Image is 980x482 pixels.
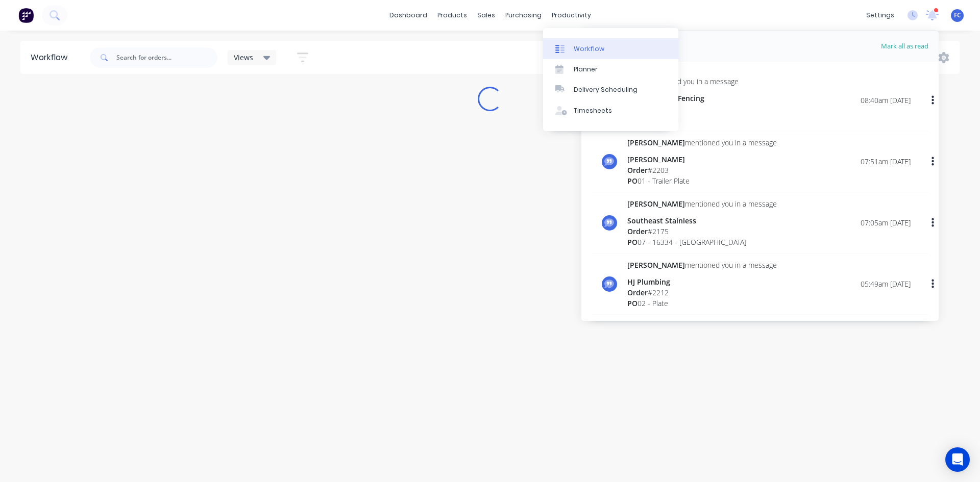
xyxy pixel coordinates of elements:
div: 05:49am [DATE] [861,278,911,289]
div: mentioned you in a message [627,76,739,87]
a: Workflow [543,38,678,59]
span: FC [954,11,961,20]
div: Open Intercom Messenger [945,447,970,472]
div: sales [472,8,500,23]
input: Search for orders... [116,47,217,68]
a: Planner [543,59,678,80]
div: # 2237 [627,104,739,114]
div: 05 - 2899 [627,114,739,125]
span: Mark all as read [844,41,928,52]
div: Workflow [31,52,72,64]
div: mentioned you in a message [627,137,777,148]
div: 08:40am [DATE] [861,95,911,106]
span: [PERSON_NAME] [627,138,685,147]
div: productivity [547,8,596,23]
div: products [432,8,472,23]
span: Order [627,165,648,175]
div: Delivery Scheduling [574,85,638,94]
a: Timesheets [543,100,678,121]
div: 02 - Plate [627,298,777,309]
img: Factory [18,8,34,23]
div: # 2203 [627,165,777,175]
span: PO [627,176,638,186]
a: dashboard [384,8,432,23]
div: 01 - Trailer Plate [627,175,777,186]
span: Order [627,226,648,236]
div: mentioned you in a message [627,260,777,270]
a: Delivery Scheduling [543,80,678,100]
div: 07:05am [DATE] [861,217,911,228]
div: purchasing [500,8,547,23]
div: settings [861,8,899,23]
div: HJ Plumbing [627,276,777,287]
span: [PERSON_NAME] [627,199,685,209]
div: # 2212 [627,287,777,298]
div: 07:51am [DATE] [861,156,911,167]
div: mentioned you in a message [627,198,777,209]
span: [PERSON_NAME] [627,260,685,270]
div: Southeast Stainless [627,215,777,226]
div: Timesheets [574,106,612,115]
span: Order [627,288,648,297]
div: 07 - 16334 - [GEOGRAPHIC_DATA] [627,237,777,247]
div: Planner [574,65,598,74]
span: Views [234,52,253,63]
div: # 2175 [627,226,777,237]
div: Ford Brothers Fencing [627,93,739,104]
div: Workflow [574,44,604,54]
span: PO [627,298,638,308]
span: PO [627,237,638,247]
div: [PERSON_NAME] [627,154,777,165]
